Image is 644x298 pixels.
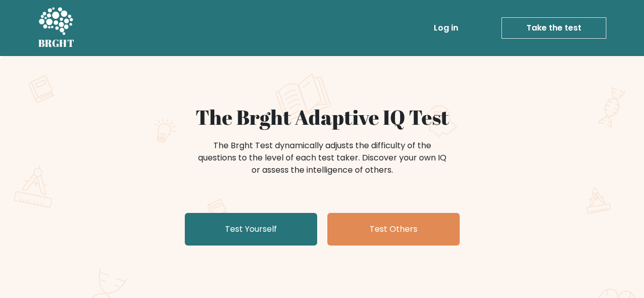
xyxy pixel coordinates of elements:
a: Test Others [327,213,460,246]
a: Take the test [501,17,606,39]
h5: BRGHT [38,37,75,49]
a: Log in [430,18,462,38]
a: Test Yourself [185,213,317,246]
div: The Brght Test dynamically adjusts the difficulty of the questions to the level of each test take... [195,140,450,176]
h1: The Brght Adaptive IQ Test [74,105,571,129]
a: BRGHT [38,4,75,52]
